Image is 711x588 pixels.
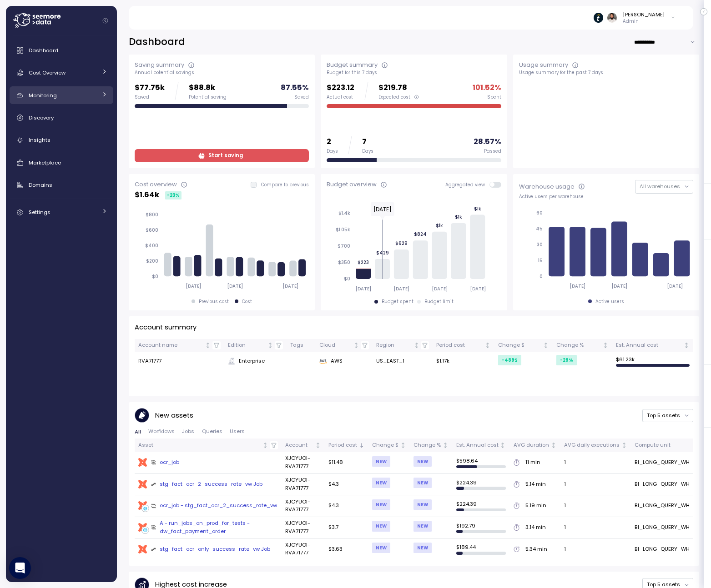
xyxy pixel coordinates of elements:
[327,136,338,148] p: 2
[262,442,268,448] div: Not sorted
[29,136,50,144] span: Insights
[10,203,113,221] a: Settings
[282,473,325,495] td: XJCYUOI-RVA71777
[199,299,229,305] div: Previous cost
[9,557,31,579] div: Open Intercom Messenger
[395,240,408,246] tspan: $629
[525,523,546,532] div: 3.14 min
[372,456,390,467] div: NEW
[519,194,693,200] div: Active users per warehouse
[138,458,278,467] a: ocr_job
[514,441,549,449] div: AVG duration
[372,499,390,510] div: NEW
[376,341,412,349] div: Region
[165,191,182,199] div: -23 %
[424,299,454,305] div: Budget limit
[282,517,325,539] td: XJCYUOI-RVA71777
[413,499,432,510] div: NEW
[227,283,243,289] tspan: [DATE]
[642,409,693,422] button: Top 5 assets
[138,519,278,535] a: A - run_jobs_on_prod_for_tests - dw_fact_payment_order
[155,410,193,421] p: New assets
[362,148,373,154] div: Days
[525,458,540,467] div: 11 min
[455,214,462,220] tspan: $1k
[372,521,390,531] div: NEW
[537,242,543,248] tspan: 30
[358,259,369,265] tspan: $223
[498,341,541,349] div: Change $
[456,441,499,449] div: Est. Annual cost
[10,41,113,60] a: Dashboard
[602,342,609,349] div: Not sorted
[338,210,350,216] tspan: $1.4k
[316,339,373,352] th: CloudNot sorted
[325,495,368,517] td: $4.3
[635,545,690,553] div: BI_LONG_QUERY_WH
[327,148,338,154] div: Days
[550,442,557,448] div: Not sorted
[635,480,690,488] div: BI_LONG_QUERY_WH
[29,209,50,216] span: Settings
[29,69,66,76] span: Cost Overview
[372,543,390,553] div: NEW
[325,439,368,452] th: Period costSorted descending
[138,341,203,349] div: Account name
[498,355,521,365] div: -489 $
[400,442,406,448] div: Not sorted
[208,149,243,162] span: Start saving
[452,473,509,495] td: $ 224.39
[635,441,690,449] div: Compute unit
[135,439,282,452] th: AssetNot sorted
[372,441,398,449] div: Change $
[325,517,368,539] td: $3.7
[267,342,273,349] div: Not sorted
[338,243,350,249] tspan: $700
[282,452,325,474] td: XJCYUOI-RVA71777
[373,352,433,370] td: US_EAST_1
[378,94,410,100] span: Expected cost
[564,441,620,449] div: AVG daily executions
[413,543,432,553] div: NEW
[442,442,449,448] div: Not sorted
[135,429,141,434] span: All
[189,94,227,100] div: Potential saving
[484,148,501,154] div: Passed
[138,441,261,449] div: Asset
[519,60,568,70] div: Usage summary
[373,205,392,213] text: [DATE]
[487,94,501,100] div: Spent
[499,442,506,448] div: Not sorted
[281,82,309,94] p: 87.55 %
[635,523,690,532] div: BI_LONG_QUERY_WH
[138,501,278,510] a: ocr_job - stg_fact_ocr_2_success_rate_vw
[152,274,158,279] tspan: $0
[205,342,211,349] div: Not sorted
[100,17,111,24] button: Collapse navigation
[315,442,321,448] div: Not sorted
[362,136,373,148] p: 7
[282,495,325,517] td: XJCYUOI-RVA71777
[612,283,628,289] tspan: [DATE]
[393,286,409,292] tspan: [DATE]
[378,82,419,94] p: $219.78
[182,429,194,434] span: Jobs
[372,478,390,488] div: NEW
[667,283,683,289] tspan: [DATE]
[146,227,158,233] tspan: $600
[151,545,271,553] div: stg_fact_ocr_only_success_rate_vw Job
[640,183,680,190] span: All warehouses
[129,35,185,49] h2: Dashboard
[560,473,631,495] td: 1
[135,60,184,70] div: Saving summary
[560,452,631,474] td: 1
[145,243,158,249] tspan: $400
[336,227,350,233] tspan: $1.05k
[135,180,177,189] div: Cost overview
[327,180,377,189] div: Budget overview
[594,13,603,22] img: 6714de1ca73de131760c52a6.PNG
[519,70,693,76] div: Usage summary for the past 7 days
[228,341,266,349] div: Edition
[473,82,501,94] p: 101.52 %
[570,283,585,289] tspan: [DATE]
